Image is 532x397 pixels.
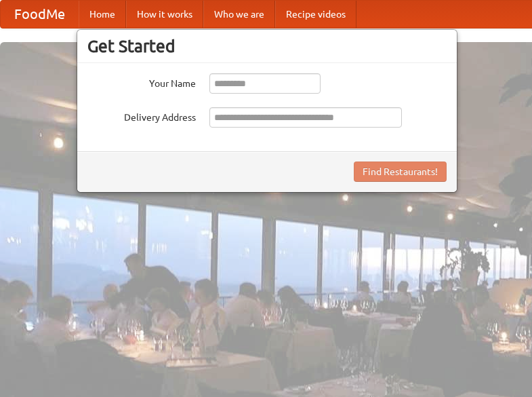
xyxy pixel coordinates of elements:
[275,1,356,28] a: Recipe videos
[203,1,275,28] a: Who we are
[87,107,196,124] label: Delivery Address
[1,1,79,28] a: FoodMe
[354,162,447,182] button: Find Restaurants!
[87,73,196,90] label: Your Name
[79,1,126,28] a: Home
[126,1,203,28] a: How it works
[87,36,447,56] h3: Get Started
